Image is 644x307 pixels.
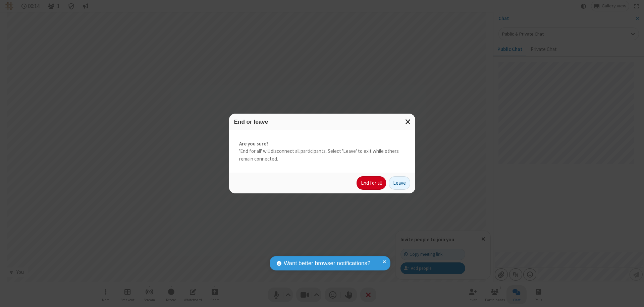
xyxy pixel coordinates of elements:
button: End for all [357,176,386,190]
strong: Are you sure? [239,140,405,148]
button: Close modal [401,114,415,130]
button: Leave [389,176,410,190]
div: 'End for all' will disconnect all participants. Select 'Leave' to exit while others remain connec... [229,130,415,173]
h3: End or leave [234,119,410,125]
span: Want better browser notifications? [284,259,370,268]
